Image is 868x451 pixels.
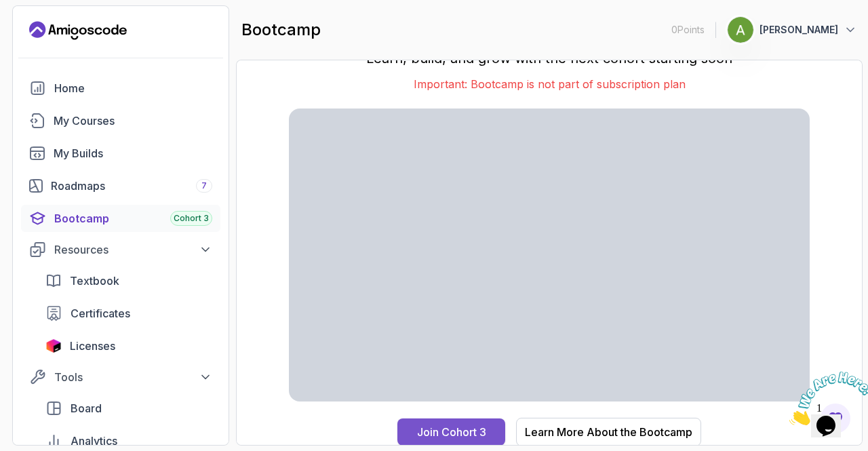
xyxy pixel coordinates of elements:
[54,80,212,96] div: Home
[71,433,117,449] span: Analytics
[54,145,212,161] div: My Builds
[417,424,486,440] div: Join Cohort 3
[21,237,220,262] button: Resources
[71,400,102,416] span: Board
[37,332,220,359] a: licenses
[21,107,220,134] a: courses
[21,205,220,232] a: bootcamp
[397,418,505,446] button: Join Cohort 3
[201,180,207,191] span: 7
[45,339,62,353] img: jetbrains icon
[37,267,220,294] a: textbook
[29,20,127,41] a: Landing page
[21,365,220,389] button: Tools
[5,5,90,59] img: Chat attention grabber
[21,75,220,102] a: home
[759,23,838,37] p: [PERSON_NAME]
[70,338,115,354] span: Licenses
[21,172,220,199] a: roadmaps
[727,16,857,43] button: user profile image[PERSON_NAME]
[51,178,212,194] div: Roadmaps
[71,305,130,321] span: Certificates
[37,300,220,327] a: certificates
[525,424,692,440] div: Learn More About the Bootcamp
[54,210,212,227] div: Bootcamp
[21,140,220,167] a: builds
[516,418,701,446] button: Learn More About the Bootcamp
[289,76,810,92] p: Important: Bootcamp is not part of subscription plan
[728,17,753,43] img: user profile image
[54,241,212,258] div: Resources
[54,369,212,385] div: Tools
[241,19,321,41] h2: bootcamp
[671,23,705,37] p: 0 Points
[174,213,209,224] span: Cohort 3
[784,366,868,431] iframe: chat widget
[70,273,119,289] span: Textbook
[5,5,11,17] span: 1
[37,395,220,422] a: board
[54,113,212,129] div: My Courses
